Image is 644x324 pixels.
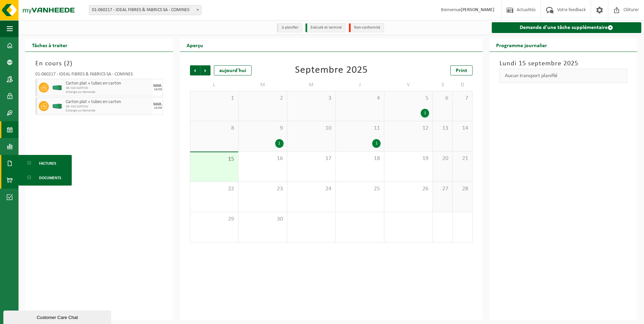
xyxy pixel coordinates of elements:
[35,59,163,69] h3: En cours ( )
[349,23,384,32] li: Non-conformité
[194,185,235,193] span: 22
[489,38,554,52] h2: Programme journalier
[66,81,151,86] span: Carton plat + tubes en carton
[291,125,332,132] span: 10
[339,155,381,162] span: 18
[20,157,70,169] a: Factures
[291,155,332,162] span: 17
[388,155,429,162] span: 19
[200,65,211,75] span: Suivant
[180,38,210,52] h2: Aperçu
[66,105,151,109] span: CB- C40 CARTON
[39,171,61,184] span: Documents
[492,22,641,33] a: Demande d'une tâche supplémentaire
[66,99,151,105] span: Carton plat + tubes en carton
[336,79,384,91] td: J
[456,155,469,162] span: 21
[456,95,469,102] span: 7
[295,65,368,75] div: Septembre 2025
[194,156,235,163] span: 15
[339,125,381,132] span: 11
[25,38,74,52] h2: Tâches à traiter
[500,69,627,83] div: Aucun transport planifié
[242,125,283,132] span: 9
[436,95,449,102] span: 6
[339,95,381,102] span: 4
[242,185,283,193] span: 23
[500,59,627,69] h3: Lundi 15 septembre 2025
[89,5,201,15] span: 01-060217 - IDEAL FIBRES & FABRICS SA - COMINES
[20,171,70,184] a: Documents
[35,72,163,79] div: 01-060217 - IDEAL FIBRES & FABRICS SA - COMINES
[153,102,162,106] div: MAR.
[66,60,70,67] span: 2
[194,216,235,223] span: 29
[388,95,429,102] span: 5
[339,185,381,193] span: 25
[39,157,56,170] span: Factures
[372,139,381,148] div: 1
[238,79,287,91] td: M
[450,65,473,75] a: Print
[66,90,151,94] span: Echange sur demande
[456,68,467,73] span: Print
[461,7,494,12] strong: [PERSON_NAME]
[66,86,151,90] span: CB- C40 CARTON
[154,88,162,91] div: 16/09
[421,109,429,118] div: 1
[52,85,62,90] img: HK-XC-40-GN-00
[291,95,332,102] span: 3
[242,95,283,102] span: 2
[388,125,429,132] span: 12
[436,185,449,193] span: 27
[436,155,449,162] span: 20
[242,155,283,162] span: 16
[214,65,252,75] div: aujourd'hui
[388,185,429,193] span: 26
[453,79,473,91] td: D
[52,104,62,109] img: HK-XC-40-GN-00
[153,84,162,88] div: MAR.
[456,185,469,193] span: 28
[277,23,302,32] li: à planifier
[287,79,336,91] td: M
[190,65,200,75] span: Précédent
[436,125,449,132] span: 13
[154,106,162,110] div: 16/09
[194,125,235,132] span: 8
[66,109,151,113] span: Echange sur demande
[291,185,332,193] span: 24
[190,79,238,91] td: L
[433,79,453,91] td: S
[3,309,112,324] iframe: chat widget
[89,5,201,15] span: 01-060217 - IDEAL FIBRES & FABRICS SA - COMINES
[242,216,283,223] span: 30
[305,23,346,32] li: Exécuté et terminé
[384,79,433,91] td: V
[456,125,469,132] span: 14
[194,95,235,102] span: 1
[275,139,284,148] div: 1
